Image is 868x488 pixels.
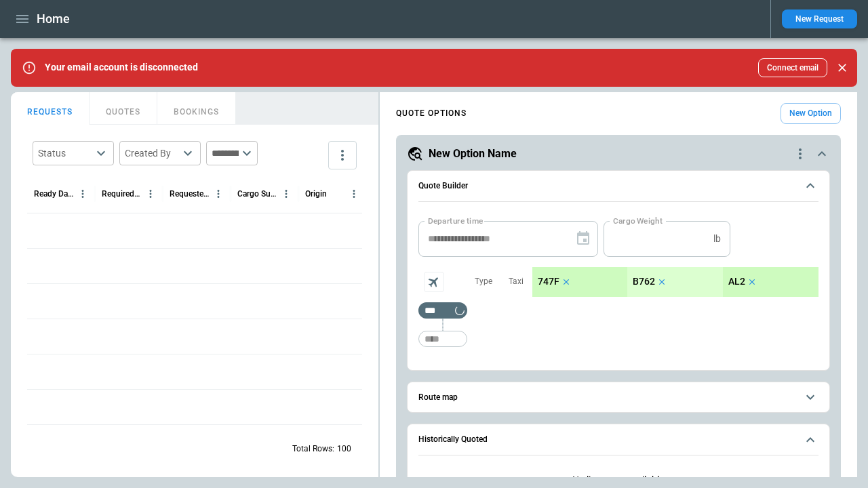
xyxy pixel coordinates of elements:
[538,276,559,287] p: 747F
[337,443,351,455] p: 100
[713,233,721,245] p: lb
[728,276,745,287] p: AL2
[418,221,818,354] div: Quote Builder
[509,276,524,287] p: Taxi
[157,92,236,125] button: BOOKINGS
[428,215,484,226] label: Departure time
[418,435,488,444] h6: Historically Quoted
[34,189,74,199] div: Ready Date & Time (UTC)
[396,110,467,117] h4: QUOTE OPTIONS
[125,146,179,160] div: Created By
[418,171,818,202] button: Quote Builder
[429,146,517,161] h5: New Option Name
[633,276,655,287] p: B762
[38,146,92,160] div: Status
[833,53,852,83] div: dismiss
[418,382,818,413] button: Route map
[11,92,90,125] button: REQUESTS
[90,92,157,125] button: QUOTES
[833,58,852,77] button: Close
[418,331,467,347] div: Too short
[170,189,210,199] div: Requested Route
[45,62,198,73] p: Your email account is disconnected
[277,185,295,203] button: Cargo Summary column menu
[305,189,327,199] div: Origin
[475,276,492,287] p: Type
[210,185,227,203] button: Requested Route column menu
[345,185,363,203] button: Origin column menu
[424,272,444,292] span: Aircraft selection
[781,103,841,124] button: New Option
[328,141,357,169] button: more
[292,443,334,455] p: Total Rows:
[418,182,468,190] h6: Quote Builder
[792,146,808,162] div: quote-option-actions
[418,393,458,402] h6: Route map
[102,189,142,199] div: Required Date & Time (UTC)
[407,146,830,162] button: New Option Namequote-option-actions
[532,267,818,297] div: scrollable content
[37,11,70,27] h1: Home
[613,215,663,226] label: Cargo Weight
[418,302,467,319] div: Too short
[758,58,827,77] button: Connect email
[237,189,277,199] div: Cargo Summary
[142,185,159,203] button: Required Date & Time (UTC) column menu
[418,424,818,455] button: Historically Quoted
[74,185,92,203] button: Ready Date & Time (UTC) column menu
[782,9,857,28] button: New Request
